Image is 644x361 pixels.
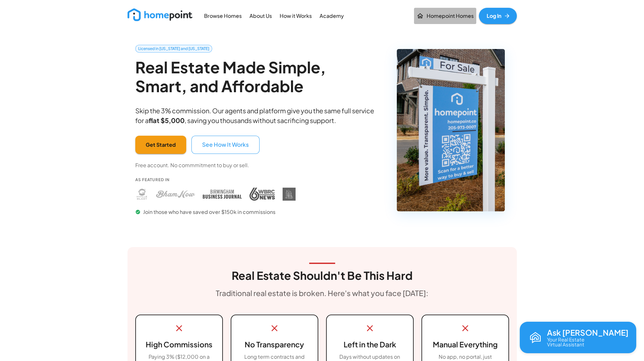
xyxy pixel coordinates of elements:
b: flat $5,000 [149,116,185,124]
p: Browse Homes [204,12,242,20]
img: Huntsville Blast press coverage - Homepoint featured in Huntsville Blast [135,188,148,201]
h6: No Transparency [239,339,310,351]
h3: Real Estate Shouldn't Be This Hard [232,269,413,282]
h6: High Commissions [144,339,214,351]
p: Free account. No commmitment to buy or sell. [135,162,249,169]
p: Skip the 3% commission. Our agents and platform give you the same full service for a , saving you... [135,106,380,125]
img: DIY Homebuyers Academy press coverage - Homepoint featured in DIY Homebuyers Academy [283,188,296,201]
p: Join those who have saved over $150k in commissions [135,208,296,216]
p: Your Real Estate Virtual Assistant [547,337,584,347]
button: Open chat with Reva [520,322,636,353]
button: Get Started [135,136,186,154]
img: Birmingham Business Journal press coverage - Homepoint featured in Birmingham Business Journal [203,188,242,201]
a: Academy [317,8,346,23]
a: About Us [247,8,274,23]
img: new_logo_light.png [128,8,192,21]
p: Academy [320,12,344,20]
span: Licensed in [US_STATE] and [US_STATE] [136,46,212,52]
a: Homepoint Homes [414,8,476,24]
a: Log In [479,8,517,24]
button: See How It Works [191,136,260,154]
a: Licensed in [US_STATE] and [US_STATE] [135,45,212,53]
h6: Left in the Dark [334,339,405,351]
p: About Us [249,12,272,20]
p: As Featured In [135,177,296,182]
p: Homepoint Homes [427,12,474,20]
h6: Manual Everything [430,339,501,351]
h2: Real Estate Made Simple, Smart, and Affordable [135,58,380,95]
img: WBRC press coverage - Homepoint featured in WBRC [249,188,275,201]
h6: Traditional real estate is broken. Here's what you face [DATE]: [216,287,428,299]
img: Bham Now press coverage - Homepoint featured in Bham Now [156,188,195,201]
p: Ask [PERSON_NAME] [547,328,628,337]
img: Reva [528,330,543,345]
a: Browse Homes [201,8,244,23]
img: Homepoint real estate for sale sign - Licensed brokerage in Alabama and Tennessee [397,49,505,211]
a: How it Works [277,8,314,23]
p: How it Works [280,12,312,20]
